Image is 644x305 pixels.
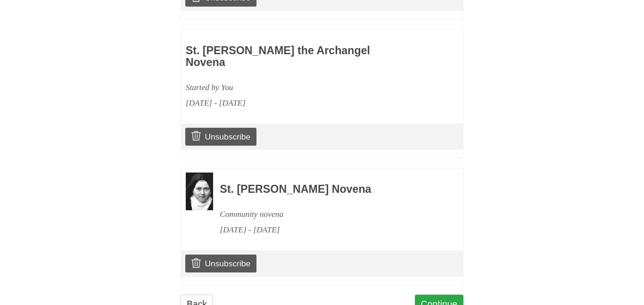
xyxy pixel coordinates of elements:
[186,45,404,69] h3: St. [PERSON_NAME] the Archangel Novena
[186,173,213,210] img: Novena image
[220,206,438,222] div: Community novena
[186,80,404,95] div: Started by You
[220,183,438,196] h3: St. [PERSON_NAME] Novena
[186,95,404,111] div: [DATE] - [DATE]
[185,128,256,146] a: Unsubscribe
[220,222,438,238] div: [DATE] - [DATE]
[185,255,256,272] a: Unsubscribe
